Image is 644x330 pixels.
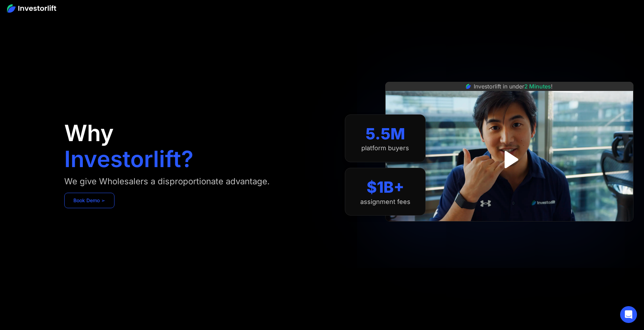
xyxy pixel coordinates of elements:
div: platform buyers [361,144,409,152]
div: Open Intercom Messenger [620,306,637,323]
h1: Investorlift? [64,148,193,170]
div: 5.5M [366,125,405,143]
span: 2 Minutes [524,83,551,90]
a: Book Demo ➢ [64,193,114,208]
a: open lightbox [494,144,525,175]
div: Investorlift in under ! [474,82,553,91]
h1: Why [64,122,114,144]
div: We give Wholesalers a disproportionate advantage. [64,176,270,187]
div: $1B+ [367,178,404,197]
div: assignment fees [360,198,410,206]
iframe: Customer reviews powered by Trustpilot [457,225,562,233]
